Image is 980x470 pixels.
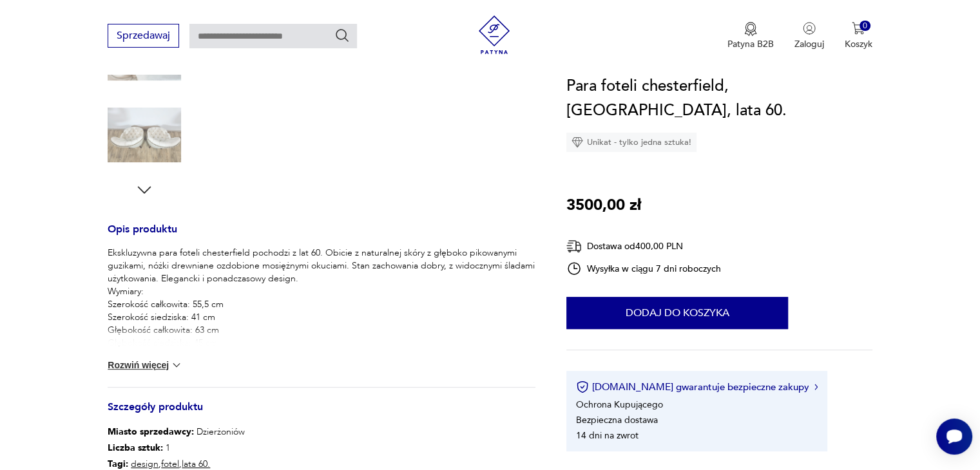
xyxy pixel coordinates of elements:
button: [DOMAIN_NAME] gwarantuje bezpieczne zakupy [576,381,818,393]
h3: Szczegóły produktu [108,403,535,424]
li: Bezpieczna dostawa [576,414,658,426]
img: Zdjęcie produktu Para foteli chesterfield, Anglia, lata 60. [108,99,181,172]
div: Dostawa od 400,00 PLN [566,238,721,254]
button: Zaloguj [794,22,824,50]
a: lata 60. [182,458,210,470]
img: Ikona medalu [744,22,757,36]
a: Ikona medaluPatyna B2B [727,22,774,50]
button: 0Koszyk [845,22,872,50]
b: Miasto sprzedawcy : [108,426,194,438]
img: Ikona certyfikatu [576,381,589,393]
p: Dzierżoniów [108,424,245,440]
iframe: Smartsupp widget button [936,418,972,455]
div: Unikat - tylko jedna sztuka! [566,133,697,152]
button: Sprzedawaj [108,24,179,48]
p: Ekskluzywna para foteli chesterfield pochodzi z lat 60. Obicie z naturalnej skóry z głęboko pikow... [108,247,535,375]
img: Patyna - sklep z meblami i dekoracjami vintage [475,15,514,54]
img: Ikonka użytkownika [803,22,816,35]
img: Ikona strzałki w prawo [814,384,818,390]
img: Ikona koszyka [852,22,865,35]
p: Koszyk [845,38,872,50]
button: Szukaj [334,28,350,43]
li: Ochrona Kupującego [576,399,663,411]
button: Dodaj do koszyka [566,297,788,329]
p: 1 [108,440,245,456]
h1: Para foteli chesterfield, [GEOGRAPHIC_DATA], lata 60. [566,74,872,123]
img: Ikona diamentu [572,136,583,148]
button: Patyna B2B [727,22,774,50]
a: fotel [161,458,179,470]
b: Tagi: [108,458,128,470]
p: Patyna B2B [727,38,774,50]
b: Liczba sztuk: [108,442,163,454]
li: 14 dni na zwrot [576,429,639,442]
a: Sprzedawaj [108,32,179,41]
button: Rozwiń więcej [108,359,182,371]
p: 3500,00 zł [566,193,641,218]
div: 0 [860,21,870,32]
img: chevron down [170,359,183,371]
a: design [131,458,159,470]
img: Ikona dostawy [566,238,582,254]
p: Zaloguj [794,38,824,50]
h3: Opis produktu [108,225,535,247]
div: Wysyłka w ciągu 7 dni roboczych [566,261,721,276]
